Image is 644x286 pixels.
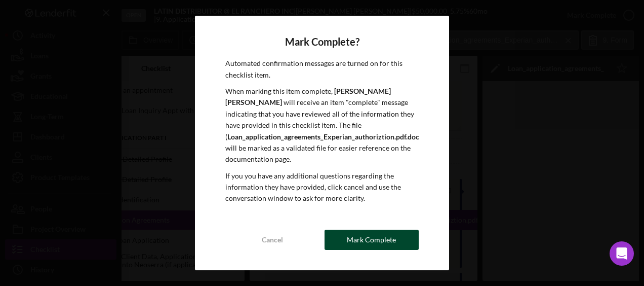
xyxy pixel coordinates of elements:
div: Open Intercom Messenger [610,241,634,266]
p: When marking this item complete, will receive an item "complete" message indicating that you have... [225,86,419,165]
button: Cancel [225,230,319,250]
h4: Mark Complete? [225,36,419,48]
button: Mark Complete [325,230,419,250]
p: Automated confirmation messages are turned on for this checklist item. [225,58,419,81]
b: Loan_application_agreements_Experian_authoriztion.pdf.docx [227,132,423,141]
div: Mark Complete [347,230,396,250]
div: Cancel [262,230,283,250]
p: If you you have any additional questions regarding the information they have provided, click canc... [225,170,419,204]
